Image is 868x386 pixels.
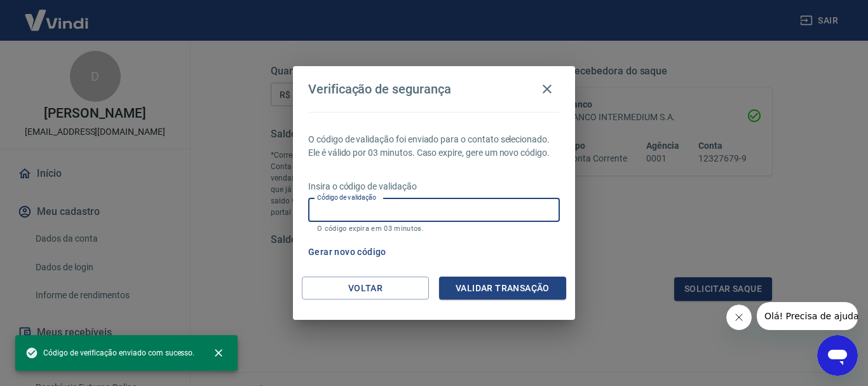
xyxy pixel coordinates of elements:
[317,224,551,233] p: O código expira em 03 minutos.
[317,193,376,202] label: Código de validação
[8,9,107,19] span: Olá! Precisa de ajuda?
[308,133,560,160] p: O código de validação foi enviado para o contato selecionado. Ele é válido por 03 minutos. Caso e...
[757,302,858,330] iframe: Mensagem da empresa
[726,305,752,330] iframe: Fechar mensagem
[817,335,858,376] iframe: Botão para abrir a janela de mensagens
[302,277,429,300] button: Voltar
[205,339,233,367] button: close
[308,180,560,193] p: Insira o código de validação
[25,347,194,359] span: Código de verificação enviado com sucesso.
[303,240,391,264] button: Gerar novo código
[308,81,451,97] h4: Verificação de segurança
[439,277,566,300] button: Validar transação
